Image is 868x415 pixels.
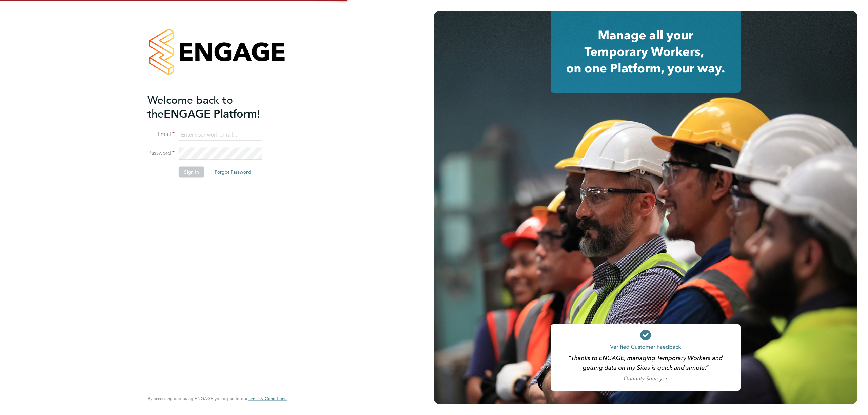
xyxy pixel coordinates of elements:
[248,396,287,401] a: Terms & Conditions
[147,396,287,401] span: By accessing and using ENGAGE you agree to our
[248,396,287,401] span: Terms & Conditions
[147,131,175,138] label: Email
[209,167,256,178] button: Forgot Password
[179,167,204,178] button: Sign In
[147,93,233,120] span: Welcome back to the
[147,93,280,121] h2: ENGAGE Platform!
[147,150,175,157] label: Password
[179,129,262,141] input: Enter your work email...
